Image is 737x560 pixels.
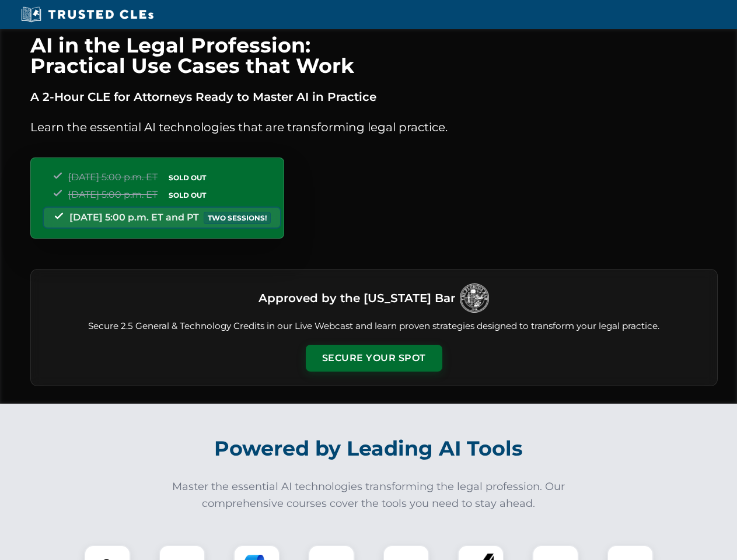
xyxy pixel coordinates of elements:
p: Master the essential AI technologies transforming the legal profession. Our comprehensive courses... [165,478,573,512]
h3: Approved by the [US_STATE] Bar [259,288,455,309]
h2: Powered by Leading AI Tools [46,428,692,469]
p: Learn the essential AI technologies that are transforming legal practice. [30,118,718,136]
button: Secure Your Spot [306,345,442,372]
h1: AI in the Legal Profession: Practical Use Cases that Work [30,35,718,76]
span: SOLD OUT [165,171,210,184]
span: SOLD OUT [165,189,210,201]
p: Secure 2.5 General & Technology Credits in our Live Webcast and learn proven strategies designed ... [45,320,703,333]
img: Logo [460,283,489,313]
span: [DATE] 5:00 p.m. ET [68,171,158,183]
span: [DATE] 5:00 p.m. ET [68,189,158,200]
p: A 2-Hour CLE for Attorneys Ready to Master AI in Practice [30,87,718,106]
img: Trusted CLEs [18,6,157,23]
